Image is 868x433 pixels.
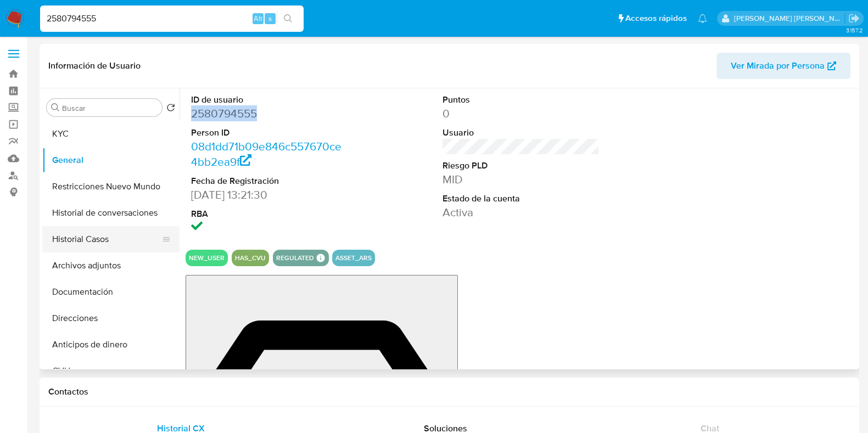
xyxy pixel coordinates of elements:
[42,173,180,200] button: Restricciones Nuevo Mundo
[191,187,348,203] dd: [DATE] 13:21:30
[191,106,348,121] dd: 2580794555
[166,103,175,115] button: Volver al orden por defecto
[42,226,171,252] button: Historial Casos
[191,208,348,220] dt: RBA
[191,138,341,170] a: 08d1dd71b09e846c557670ce4bb2ea9f
[40,12,304,26] input: Buscar usuario o caso...
[42,358,180,384] button: CVU
[443,160,600,172] dt: Riesgo PLD
[731,53,825,79] span: Ver Mirada por Persona
[734,13,845,24] p: noelia.huarte@mercadolibre.com
[716,53,850,79] button: Ver Mirada por Persona
[42,279,180,305] button: Documentación
[42,305,180,331] button: Direcciones
[48,60,141,71] h1: Información de Usuario
[42,331,180,358] button: Anticipos de dinero
[42,147,180,173] button: General
[254,13,262,24] span: Alt
[443,205,600,220] dd: Activa
[698,14,707,23] a: Notificaciones
[625,13,687,24] span: Accesos rápidos
[62,103,158,113] input: Buscar
[42,200,180,226] button: Historial de conversaciones
[191,175,348,187] dt: Fecha de Registración
[277,11,299,26] button: search-icon
[42,252,180,279] button: Archivos adjuntos
[443,106,600,121] dd: 0
[848,13,860,24] a: Salir
[48,386,850,397] h1: Contactos
[42,121,180,147] button: KYC
[268,13,272,24] span: s
[443,127,600,139] dt: Usuario
[443,193,600,205] dt: Estado de la cuenta
[443,94,600,106] dt: Puntos
[51,103,60,112] button: Buscar
[191,127,348,139] dt: Person ID
[191,94,348,106] dt: ID de usuario
[443,172,600,187] dd: MID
